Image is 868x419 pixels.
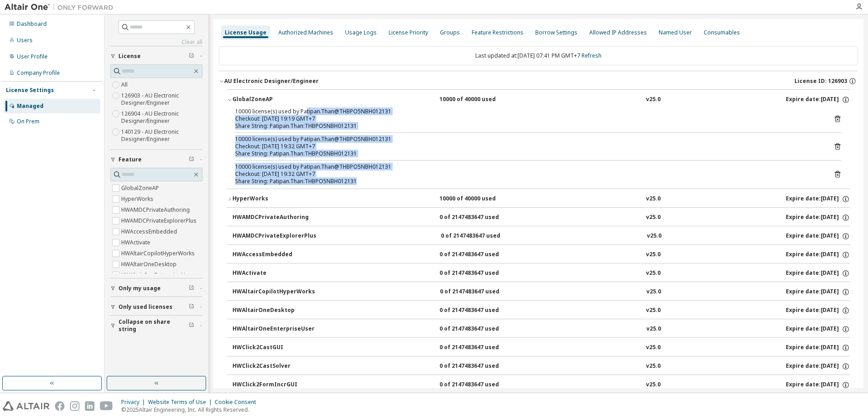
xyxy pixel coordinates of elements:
div: AU Electronic Designer/Engineer [224,78,319,85]
div: Company Profile [17,69,60,77]
div: User Profile [17,53,48,60]
div: v25.0 [646,269,661,278]
button: Only used licenses [110,297,202,317]
div: 0 of 2147483647 used [439,269,521,278]
div: On Prem [17,118,39,125]
div: HWClick2CastGUI [232,344,314,352]
span: Clear filter [189,303,194,311]
button: HWClick2FormIncrGUI0 of 2147483647 usedv25.0Expire date:[DATE] [232,375,850,395]
div: Checkout: [DATE] 19:32 GMT+7 [235,171,820,178]
div: v25.0 [647,232,661,240]
div: Checkout: [DATE] 19:32 GMT+7 [235,143,820,150]
div: Borrow Settings [535,29,577,36]
div: 0 of 2147483647 used [439,251,521,259]
div: Expire date: [DATE] [786,214,850,222]
span: Only used licenses [118,303,173,311]
div: Last updated at: [DATE] 07:41 PM GMT+7 [219,46,858,65]
button: HWClick2CastGUI0 of 2147483647 usedv25.0Expire date:[DATE] [232,338,850,358]
div: HWClick2CastSolver [232,362,314,370]
div: Expire date: [DATE] [786,288,850,296]
button: HWAMDCPrivateAuthoring0 of 2147483647 usedv25.0Expire date:[DATE] [232,208,850,228]
button: HWActivate0 of 2147483647 usedv25.0Expire date:[DATE] [232,263,850,283]
img: Altair One [5,3,118,12]
div: v25.0 [646,195,661,203]
div: v25.0 [646,344,661,352]
span: Only my usage [118,285,161,292]
div: Share String: Patipan.Than:THBPO5NBH012131 [235,150,820,157]
div: v25.0 [646,307,661,315]
button: Collapse on share string [110,316,202,336]
img: facebook.svg [55,401,64,411]
div: 10000 of 40000 used [439,96,521,104]
label: HWAMDCPrivateExplorerPlus [121,215,198,226]
div: HyperWorks [232,195,314,203]
a: Refresh [582,52,602,59]
div: HWAltairOneEnterpriseUser [232,325,315,333]
span: Clear filter [189,156,194,163]
span: License [118,53,141,60]
img: instagram.svg [70,401,79,411]
label: 126903 - AU Electronic Designer/Engineer [121,90,202,108]
div: 0 of 2147483647 used [439,344,521,352]
button: HWClick2CastSolver0 of 2147483647 usedv25.0Expire date:[DATE] [232,356,850,376]
div: Allowed IP Addresses [589,29,647,36]
label: HWAltairCopilotHyperWorks [121,248,197,259]
div: 0 of 2147483647 used [439,307,521,315]
div: Cookie Consent [215,399,261,406]
div: HWClick2FormIncrGUI [232,381,314,389]
div: v25.0 [646,251,661,259]
div: Feature Restrictions [472,29,523,36]
label: GlobalZoneAP [121,183,161,194]
div: Share String: Patipan.Than:THBPO5NBH012131 [235,122,820,130]
div: GlobalZoneAP [232,96,314,104]
div: Share String: Patipan.Than:THBPO5NBH012131 [235,178,820,185]
div: License Priority [389,29,428,36]
div: Expire date: [DATE] [786,269,850,278]
div: Expire date: [DATE] [786,381,850,389]
div: HWAccessEmbedded [232,251,314,259]
div: Expire date: [DATE] [786,232,850,240]
div: Consumables [704,29,740,36]
div: v25.0 [646,381,661,389]
div: Named User [659,29,692,36]
div: v25.0 [646,214,661,222]
button: HWAltairOneEnterpriseUser0 of 2147483647 usedv25.0Expire date:[DATE] [232,319,850,339]
div: License Settings [6,87,54,94]
div: Users [17,37,33,44]
button: Only my usage [110,278,202,298]
div: HWAMDCPrivateExplorerPlus [232,232,316,240]
div: 0 of 2147483647 used [439,325,521,333]
p: © 2025 Altair Engineering, Inc. All Rights Reserved. [121,406,261,414]
div: Expire date: [DATE] [786,325,850,333]
div: Website Terms of Use [148,399,215,406]
label: HWActivate [121,237,152,248]
button: HWAccessEmbedded0 of 2147483647 usedv25.0Expire date:[DATE] [232,245,850,265]
span: Clear filter [189,285,194,292]
div: Authorized Machines [278,29,333,36]
div: Checkout: [DATE] 19:19 GMT+7 [235,115,820,122]
label: HWAccessEmbedded [121,226,179,237]
div: HWAltairCopilotHyperWorks [232,288,315,296]
div: v25.0 [646,325,661,333]
label: HWAltairOneEnterpriseUser [121,270,196,281]
div: 10000 of 40000 used [439,195,521,203]
div: Expire date: [DATE] [786,96,850,104]
button: GlobalZoneAP10000 of 40000 usedv25.0Expire date:[DATE] [227,90,850,110]
div: Expire date: [DATE] [786,362,850,370]
label: HyperWorks [121,194,155,205]
div: Groups [440,29,460,36]
div: Expire date: [DATE] [786,195,850,203]
div: Managed [17,102,44,110]
div: v25.0 [646,362,661,370]
span: Collapse on share string [118,318,189,333]
button: Feature [110,150,202,170]
div: 0 of 2147483647 used [441,232,523,240]
span: License ID: 126903 [794,78,847,85]
div: v25.0 [646,288,661,296]
span: Feature [118,156,142,163]
div: Expire date: [DATE] [786,307,850,315]
div: Usage Logs [345,29,377,36]
div: 0 of 2147483647 used [439,362,521,370]
div: 10000 license(s) used by Patipan.Than@THBPO5NBH012131 [235,108,820,115]
div: 0 of 2147483647 used [440,288,522,296]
